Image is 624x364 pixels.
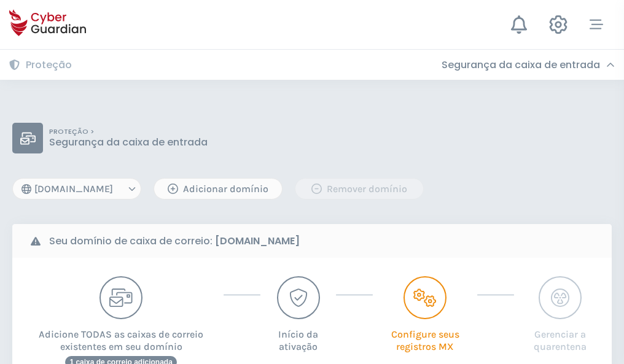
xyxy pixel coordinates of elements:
h3: Segurança da caixa de entrada [442,59,600,71]
b: Seu domínio de caixa de correio: [49,234,300,249]
p: PROTEÇÃO > [49,128,208,136]
div: Adicionar domínio [163,182,273,196]
p: Início da ativação [273,319,323,353]
button: Configure seus registros MX [385,276,466,353]
p: Adicione TODAS as caixas de correio existentes em seu domínio [31,319,211,353]
button: Adicionar domínio [154,178,283,199]
p: Configure seus registros MX [385,319,466,353]
strong: [DOMAIN_NAME] [215,234,300,248]
div: Remover domínio [305,182,414,196]
p: Gerenciar a quarentena [526,319,593,353]
div: Segurança da caixa de entrada [442,59,615,71]
p: Segurança da caixa de entrada [49,136,208,149]
button: Início da ativação [273,276,323,353]
button: Gerenciar a quarentena [526,276,593,353]
h3: Proteção [26,59,72,71]
button: Remover domínio [295,178,424,199]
